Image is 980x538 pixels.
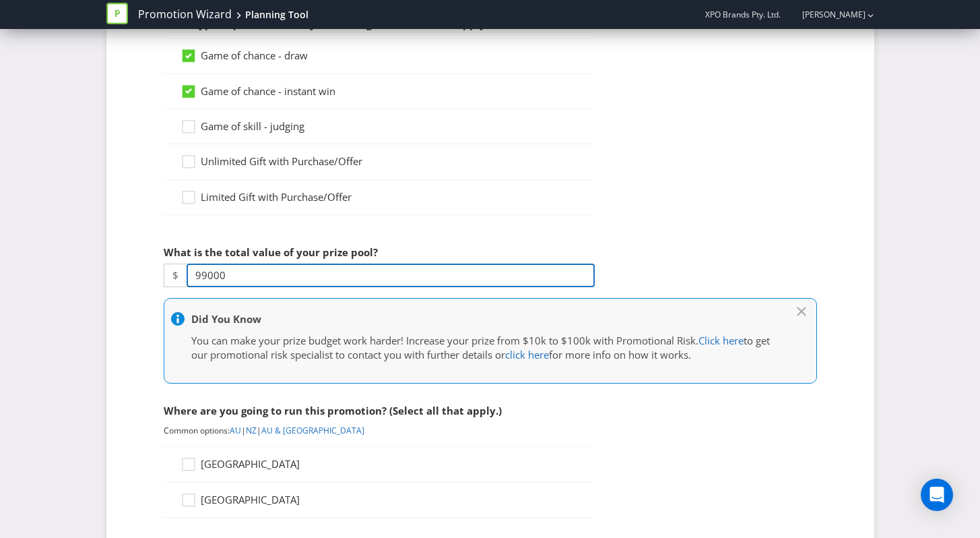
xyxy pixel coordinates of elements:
a: [PERSON_NAME] [789,9,865,20]
span: Common options: [164,425,230,436]
span: What is the total value of your prize pool? [164,245,378,259]
a: Click here [698,334,744,347]
span: Game of chance - instant win [201,84,335,98]
span: $ [164,264,187,287]
span: | [241,425,246,436]
span: [GEOGRAPHIC_DATA] [201,457,300,471]
span: for more info on how it works. [549,348,691,361]
span: [GEOGRAPHIC_DATA] [201,493,300,506]
a: click here [505,348,549,361]
span: Game of skill - judging [201,119,304,133]
span: | [257,425,261,436]
a: AU [230,425,241,436]
span: XPO Brands Pty. Ltd. [705,9,781,20]
span: You can make your prize budget work harder! Increase your prize from $10k to $100k with Promotion... [191,334,698,347]
span: Limited Gift with Purchase/Offer [201,190,352,204]
a: Promotion Wizard [138,7,232,22]
div: Planning Tool [245,8,308,22]
a: NZ [246,425,257,436]
span: Game of chance - draw [201,49,308,62]
span: to get our promotional risk specialist to contact you with further details or [191,334,770,361]
span: Unlimited Gift with Purchase/Offer [201,154,362,168]
a: AU & [GEOGRAPHIC_DATA] [261,425,364,436]
div: Where are you going to run this promotion? (Select all that apply.) [164,397,595,425]
div: Open Intercom Messenger [921,479,953,511]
